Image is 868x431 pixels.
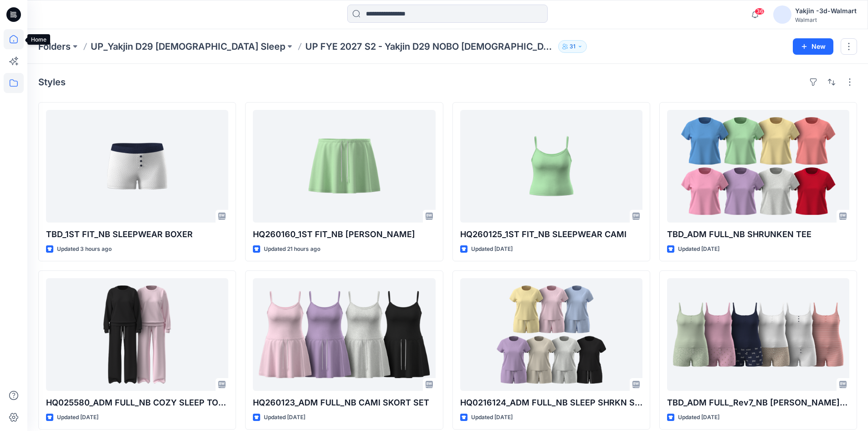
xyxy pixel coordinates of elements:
p: Updated [DATE] [57,413,98,422]
p: HQ260160_1ST FIT_NB [PERSON_NAME] [253,228,435,241]
p: Updated 3 hours ago [57,244,112,254]
a: HQ025580_ADM FULL_NB COZY SLEEP TOP PANT [46,278,228,391]
a: HQ260125_1ST FIT_NB SLEEPWEAR CAMI [460,110,642,223]
button: 31 [558,40,587,53]
div: Yakjin -3d-Walmart [795,5,857,16]
a: UP_Yakjin D29 [DEMOGRAPHIC_DATA] Sleep [91,40,285,53]
a: TBD_ADM FULL_Rev7_NB CAMI BOXER SET [667,278,849,391]
button: New [793,38,833,55]
a: Folders [38,40,71,53]
p: TBD_ADM FULL_NB SHRUNKEN TEE [667,228,849,241]
a: HQ0216124_ADM FULL_NB SLEEP SHRKN SHORT SET [460,278,642,391]
a: HQ260123_ADM FULL_NB CAMI SKORT SET [253,278,435,391]
p: Updated [DATE] [471,244,513,254]
p: HQ260123_ADM FULL_NB CAMI SKORT SET [253,396,435,409]
p: HQ025580_ADM FULL_NB COZY SLEEP TOP PANT [46,396,228,409]
p: TBD_1ST FIT_NB SLEEPWEAR BOXER [46,228,228,241]
p: HQ0216124_ADM FULL_NB SLEEP SHRKN SHORT SET [460,396,642,409]
div: Walmart [795,16,857,23]
h4: Styles [38,77,66,88]
a: HQ260160_1ST FIT_NB TERRY SKORT [253,110,435,223]
p: HQ260125_1ST FIT_NB SLEEPWEAR CAMI [460,228,642,241]
p: TBD_ADM FULL_Rev7_NB [PERSON_NAME] SET [667,396,849,409]
a: TBD_ADM FULL_NB SHRUNKEN TEE [667,110,849,223]
p: Updated [DATE] [264,413,305,422]
p: Updated [DATE] [678,413,719,422]
p: Updated [DATE] [678,244,719,254]
img: avatar [773,5,791,24]
p: Updated [DATE] [471,413,513,422]
p: UP FYE 2027 S2 - Yakjin D29 NOBO [DEMOGRAPHIC_DATA] Sleepwear [305,40,555,53]
p: 31 [570,42,575,52]
a: TBD_1ST FIT_NB SLEEPWEAR BOXER [46,110,228,223]
p: Updated 21 hours ago [264,244,320,254]
span: 36 [755,8,765,15]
